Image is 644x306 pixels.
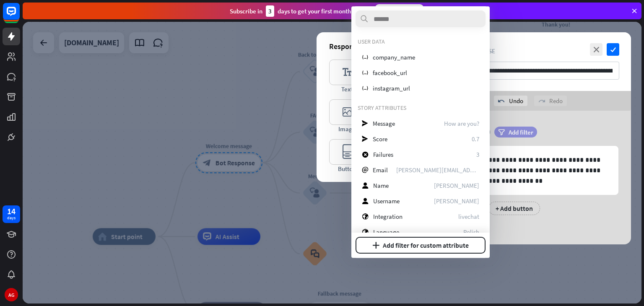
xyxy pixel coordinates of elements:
[358,38,483,45] div: USER DATA
[266,5,274,17] div: 3
[362,229,369,235] i: globe
[373,213,402,220] span: Integration
[362,167,368,173] i: email
[7,207,16,215] div: 14
[372,242,379,249] i: plus
[373,119,395,127] span: Message
[444,119,479,127] span: How are you?
[488,202,540,215] div: + Add button
[373,150,393,158] span: Failures
[434,197,479,205] span: Peter Crauch
[375,4,424,18] div: Subscribe now
[362,151,369,158] i: block_failure
[373,69,407,77] span: facebook_url
[362,85,368,91] i: variable
[230,5,368,17] div: Subscribe in days to get your first month for $1
[463,228,479,236] span: Polish
[3,205,20,223] a: 14 days
[7,215,16,221] div: days
[7,3,32,29] button: Open LiveChat chat widget
[373,228,399,236] span: Language
[373,166,388,174] span: Email
[373,84,410,92] span: instagram_url
[494,96,527,106] div: Undo
[5,288,18,301] div: AG
[356,237,486,254] button: plusAdd filter for custom attribute
[362,182,369,189] i: user
[607,43,619,56] i: check
[458,213,479,220] span: livechat
[498,98,505,104] i: undo
[362,70,368,76] i: variable
[373,53,415,61] span: company_name
[509,128,533,136] span: Add filter
[534,96,567,106] div: Redo
[476,150,479,158] span: 3
[434,182,479,189] span: Peter Crauch
[362,136,368,142] i: send
[538,98,545,104] i: redo
[373,197,400,205] span: Username
[373,182,389,189] span: Name
[362,120,368,127] i: send
[472,135,479,143] span: 0.7
[498,129,505,135] i: filter
[362,198,369,204] i: user
[396,166,479,174] span: peter@crauch.com
[358,104,483,112] div: STORY ATTRIBUTES
[373,135,387,143] span: Score
[362,54,368,60] i: variable
[590,43,602,56] i: close
[362,213,369,220] i: globe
